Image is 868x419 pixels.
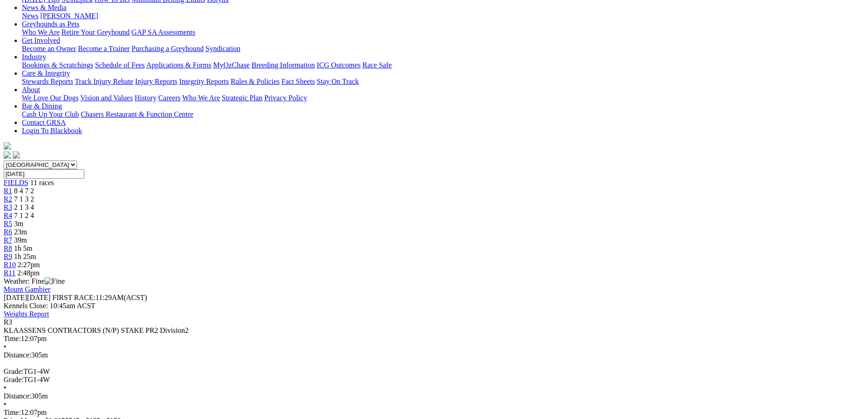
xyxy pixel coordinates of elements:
[4,187,12,195] span: R1
[4,142,11,150] img: logo-grsa-white.png
[4,335,864,343] div: 12:07pm
[4,169,84,179] input: Select date
[179,78,229,85] a: Integrity Reports
[14,236,27,244] span: 39m
[4,277,65,285] span: Weather: Fine
[30,179,54,186] span: 11 races
[52,294,95,301] span: FIRST RACE:
[158,94,180,102] a: Careers
[4,244,12,252] a: R8
[4,400,6,408] span: •
[135,78,177,85] a: Injury Reports
[4,253,12,260] a: R9
[4,310,49,318] a: Weights Report
[362,61,391,69] a: Race Safe
[4,285,51,293] a: Mount Gambier
[40,12,98,20] a: [PERSON_NAME]
[22,45,864,53] div: Get Involved
[14,195,34,203] span: 7 1 3 2
[182,94,220,102] a: Who We Are
[14,203,34,211] span: 2 1 3 4
[22,102,62,110] a: Bar & Dining
[4,351,864,359] div: 305m
[22,45,76,52] a: Become an Owner
[4,335,21,342] span: Time:
[75,78,133,85] a: Track Injury Rebate
[22,78,73,85] a: Stewards Reports
[4,212,12,219] a: R4
[4,294,51,301] span: [DATE]
[4,269,15,277] a: R11
[252,61,315,69] a: Breeding Information
[132,45,204,52] a: Purchasing a Greyhound
[22,78,864,86] div: Care & Integrity
[4,195,12,203] a: R2
[4,179,28,186] a: FIELDS
[17,269,40,277] span: 2:48pm
[22,20,79,28] a: Greyhounds as Pets
[80,94,133,102] a: Vision and Values
[45,277,65,285] img: Fine
[4,367,24,375] span: Grade:
[22,61,864,69] div: Industry
[4,392,31,400] span: Distance:
[4,376,24,383] span: Grade:
[317,61,360,69] a: ICG Outcomes
[14,244,32,252] span: 1h 5m
[4,384,6,392] span: •
[4,228,12,236] a: R6
[22,110,79,118] a: Cash Up Your Club
[134,94,156,102] a: History
[4,351,31,359] span: Distance:
[22,94,864,102] div: About
[205,45,240,52] a: Syndication
[95,61,144,69] a: Schedule of Fees
[22,28,60,36] a: Who We Are
[4,376,864,384] div: TG1-4W
[22,110,864,119] div: Bar & Dining
[78,45,130,52] a: Become a Trainer
[4,367,864,376] div: TG1-4W
[81,110,193,118] a: Chasers Restaurant & Function Centre
[14,253,36,260] span: 1h 25m
[22,12,38,20] a: News
[4,318,12,326] span: R3
[4,220,12,228] a: R5
[4,294,27,301] span: [DATE]
[4,302,864,310] div: Kennels Close: 10:45am ACST
[14,228,27,236] span: 23m
[22,69,70,77] a: Care & Integrity
[213,61,250,69] a: MyOzChase
[14,187,34,195] span: 8 4 7 2
[4,261,16,269] a: R10
[264,94,307,102] a: Privacy Policy
[317,78,359,85] a: Stay On Track
[22,61,93,69] a: Bookings & Scratchings
[62,28,130,36] a: Retire Your Greyhound
[4,236,12,244] a: R7
[18,261,40,269] span: 2:27pm
[146,61,211,69] a: Applications & Forms
[132,28,195,36] a: GAP SA Assessments
[4,326,864,335] div: KLAASSENS CONTRACTORS (N/P) STAKE PR2 Division2
[22,94,78,102] a: We Love Our Dogs
[4,203,12,211] a: R3
[13,151,20,159] img: twitter.svg
[22,53,46,61] a: Industry
[22,12,864,20] div: News & Media
[22,119,66,126] a: Contact GRSA
[282,78,315,85] a: Fact Sheets
[22,86,40,93] a: About
[14,212,34,219] span: 7 1 2 4
[22,36,60,44] a: Get Involved
[4,343,6,351] span: •
[14,220,23,228] span: 3m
